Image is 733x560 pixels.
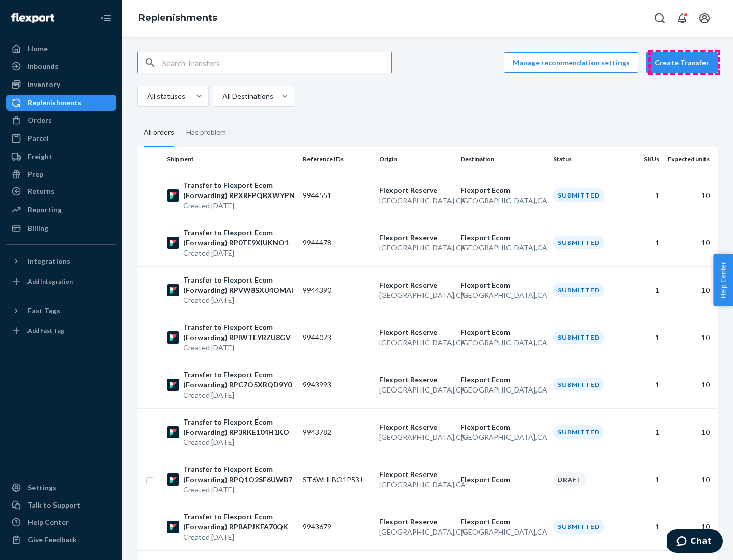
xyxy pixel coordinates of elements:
[625,219,663,266] td: 1
[461,432,545,442] p: [GEOGRAPHIC_DATA] , CA
[27,483,57,493] div: Settings
[663,314,718,361] td: 10
[183,248,295,258] p: Created [DATE]
[461,385,545,395] p: [GEOGRAPHIC_DATA] , CA
[130,4,225,33] ol: breadcrumbs
[379,327,453,338] p: Flexport Reserve
[183,201,295,211] p: Created [DATE]
[27,256,70,266] div: Integrations
[379,469,453,480] p: Flexport Reserve
[379,290,453,300] p: [GEOGRAPHIC_DATA] , CA
[299,456,375,503] td: ST6WHLBO1P53J
[625,314,663,361] td: 1
[6,514,116,530] a: Help Center
[713,254,733,306] button: Help Center
[625,147,663,172] th: SKUs
[299,503,375,550] td: 9943679
[222,91,273,101] div: All Destinations
[183,390,295,400] p: Created [DATE]
[27,277,73,286] div: Add Integration
[183,437,295,447] p: Created [DATE]
[183,180,295,201] p: Transfer to Flexport Ecom (Forwarding) RPXRFPQBXWYPN
[650,8,670,29] button: Open Search Box
[625,408,663,456] td: 1
[183,322,295,343] p: Transfer to Flexport Ecom (Forwarding) RPIWTFYRZU8GV
[183,370,295,390] p: Transfer to Flexport Ecom (Forwarding) RPC7O5XRQD9Y0
[299,172,375,219] td: 9944551
[553,378,604,391] div: Submitted
[299,147,375,172] th: Reference IDs
[379,280,453,290] p: Flexport Reserve
[27,500,80,510] div: Talk to Support
[461,280,545,290] p: Flexport Ecom
[6,130,116,147] a: Parcel
[461,327,545,338] p: Flexport Ecom
[6,302,116,319] button: Fast Tags
[6,58,116,74] a: Inbounds
[6,531,116,548] button: Give Feedback
[221,91,222,101] input: All Destinations
[183,295,295,305] p: Created [DATE]
[27,115,52,125] div: Orders
[27,61,59,71] div: Inbounds
[299,219,375,266] td: 9944478
[27,79,60,90] div: Inventory
[163,147,299,172] th: Shipment
[27,186,54,197] div: Returns
[625,503,663,550] td: 1
[461,233,545,243] p: Flexport Ecom
[672,8,692,29] button: Open notifications
[379,338,453,348] p: [GEOGRAPHIC_DATA] , CA
[186,119,226,146] div: Has problem
[147,91,185,101] div: All statuses
[6,273,116,290] a: Add Integration
[663,503,718,550] td: 10
[183,464,295,485] p: Transfer to Flexport Ecom (Forwarding) RPQ1O2SF6UWB7
[299,314,375,361] td: 9944073
[379,243,453,253] p: [GEOGRAPHIC_DATA] , CA
[27,133,49,144] div: Parcel
[553,188,604,202] div: Submitted
[299,266,375,314] td: 9944390
[457,147,549,172] th: Destination
[379,422,453,432] p: Flexport Reserve
[183,417,295,437] p: Transfer to Flexport Ecom (Forwarding) RP3RKE104H1KO
[694,8,715,29] button: Open account menu
[461,243,545,253] p: [GEOGRAPHIC_DATA] , CA
[646,52,718,73] button: Create Transfer
[379,527,453,537] p: [GEOGRAPHIC_DATA] , CA
[553,520,604,534] div: Submitted
[27,326,64,335] div: Add Fast Tag
[299,361,375,408] td: 9943993
[553,330,604,344] div: Submitted
[461,517,545,527] p: Flexport Ecom
[6,149,116,165] a: Freight
[461,195,545,206] p: [GEOGRAPHIC_DATA] , CA
[183,343,295,353] p: Created [DATE]
[27,98,81,108] div: Replenishments
[144,119,174,147] div: All orders
[461,527,545,537] p: [GEOGRAPHIC_DATA] , CA
[663,219,718,266] td: 10
[375,147,457,172] th: Origin
[553,425,604,439] div: Submitted
[27,223,48,233] div: Billing
[379,185,453,195] p: Flexport Reserve
[6,112,116,128] a: Orders
[461,338,545,348] p: [GEOGRAPHIC_DATA] , CA
[138,12,217,23] a: Replenishments
[553,283,604,297] div: Submitted
[379,195,453,206] p: [GEOGRAPHIC_DATA] , CA
[625,361,663,408] td: 1
[379,517,453,527] p: Flexport Reserve
[379,385,453,395] p: [GEOGRAPHIC_DATA] , CA
[6,220,116,236] a: Billing
[6,480,116,496] a: Settings
[27,152,52,162] div: Freight
[6,95,116,111] a: Replenishments
[553,236,604,249] div: Submitted
[6,253,116,269] button: Integrations
[667,529,723,555] iframe: Opens a widget where you can chat to one of our agents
